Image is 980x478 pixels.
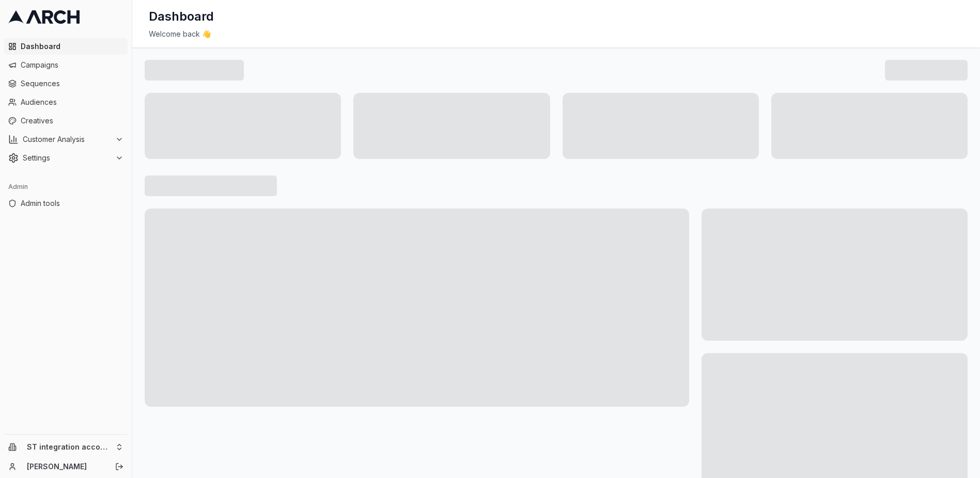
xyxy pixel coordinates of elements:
[23,134,111,145] span: Customer Analysis
[23,153,111,163] span: Settings
[21,41,123,52] span: Dashboard
[4,179,128,195] div: Admin
[21,78,123,89] span: Sequences
[4,131,128,148] button: Customer Analysis
[21,60,123,70] span: Campaigns
[4,38,128,55] a: Dashboard
[149,8,214,25] h1: Dashboard
[4,57,128,73] a: Campaigns
[4,150,128,166] button: Settings
[27,442,111,452] span: ST integration account
[112,459,127,474] button: Log out
[21,198,123,209] span: Admin tools
[21,116,123,126] span: Creatives
[27,461,104,472] a: [PERSON_NAME]
[4,113,128,129] a: Creatives
[149,29,963,39] div: Welcome back 👋
[4,439,128,455] button: ST integration account
[4,94,128,110] a: Audiences
[4,75,128,92] a: Sequences
[21,97,123,107] span: Audiences
[4,195,128,212] a: Admin tools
